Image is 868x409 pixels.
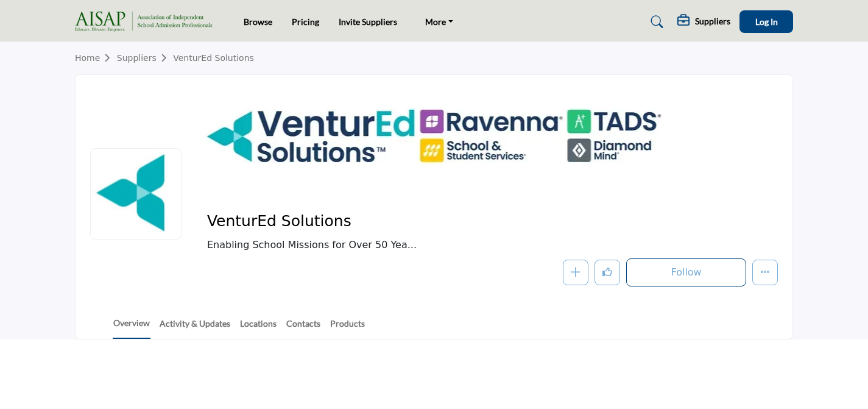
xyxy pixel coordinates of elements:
a: Home [75,53,117,63]
a: Search [639,12,671,32]
img: site Logo [75,12,218,32]
a: Contacts [286,317,321,338]
span: Enabling School Missions for Over 50 Years [207,238,597,252]
span: Log In [755,16,778,27]
a: Suppliers [117,53,173,63]
a: More [417,13,462,30]
h5: Suppliers [695,16,730,27]
button: Log In [739,10,793,33]
a: Locations [239,317,277,338]
a: Overview [113,316,150,339]
span: VenturEd Solutions [207,212,542,232]
a: Activity & Updates [159,317,231,338]
a: Invite Suppliers [339,16,397,27]
a: Products [330,317,365,338]
a: Browse [244,16,272,27]
button: More details [752,260,778,285]
a: VenturEd Solutions [173,53,254,63]
button: Like [595,260,620,285]
div: Suppliers [677,15,730,29]
button: Follow [626,258,746,286]
a: Pricing [292,16,319,27]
